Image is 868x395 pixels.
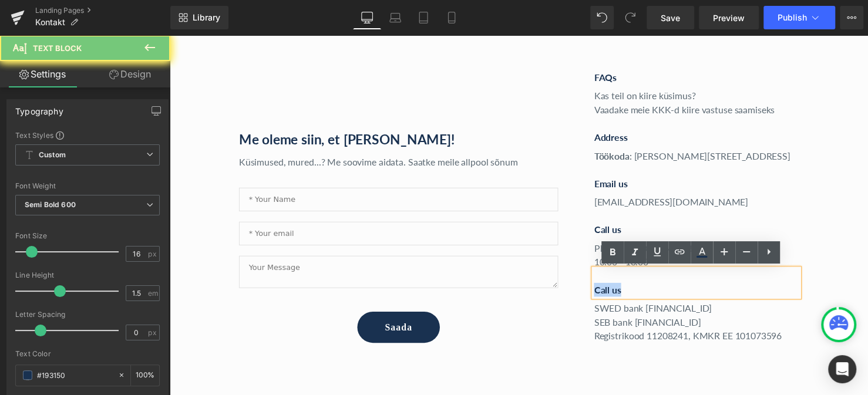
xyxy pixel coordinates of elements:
[661,12,680,24] span: Save
[353,6,381,29] a: Desktop
[25,200,76,209] b: Semi Bold 600
[191,281,275,313] button: Saada
[70,190,395,214] input: * Your email
[70,155,395,179] input: * Your Name
[381,6,409,29] a: Laptop
[15,271,160,279] div: Line Height
[15,310,160,319] div: Letter Spacing
[70,97,395,115] p: Me oleme siin, et [PERSON_NAME]!
[170,6,228,29] a: New Library
[88,61,173,87] a: Design
[432,271,640,285] p: SWED bank [FINANCIAL_ID]
[713,12,745,24] span: Preview
[763,6,835,29] button: Publish
[699,6,759,29] a: Preview
[432,36,640,50] p: FAQs
[618,6,642,29] button: Redo
[840,6,863,29] button: More
[15,130,160,140] div: Text Styles
[432,55,640,69] p: Kas teil on kiire küsimus?
[432,252,640,266] p: Call us
[432,210,640,224] p: Phone: [PHONE_NUMBER]
[37,369,112,382] input: Color
[432,117,467,128] strong: Töökoda
[70,122,395,136] p: Küsimused, mured...? Me soovime aidata. Saatke meile allpool sõnum
[432,144,640,158] p: Email us
[590,6,614,29] button: Undo
[35,18,65,27] span: Kontakt
[409,6,438,29] a: Tablet
[148,329,158,336] span: px
[438,6,466,29] a: Mobile
[432,97,640,111] p: Address
[193,12,220,23] span: Library
[15,182,160,190] div: Font Weight
[15,350,160,358] div: Text Color
[432,191,640,205] p: Call us
[778,13,807,22] span: Publish
[432,299,640,313] p: Registrikood 11208241, KMKR EE 101073596
[432,163,640,177] p: [EMAIL_ADDRESS][DOMAIN_NAME]
[131,365,159,386] div: %
[33,43,82,53] span: Text Block
[432,285,640,299] p: SEB bank [FINANCIAL_ID]
[432,69,640,83] p: Vaadake meie KKK-d kiire vastuse saamiseks
[148,250,158,258] span: px
[35,6,170,15] a: Landing Pages
[39,150,66,160] b: Custom
[15,232,160,240] div: Font Size
[828,355,856,383] div: Open Intercom Messenger
[148,289,158,297] span: em
[15,100,63,116] div: Typography
[432,116,640,130] p: : [PERSON_NAME][STREET_ADDRESS]
[432,224,640,238] p: 10:00 - 18:00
